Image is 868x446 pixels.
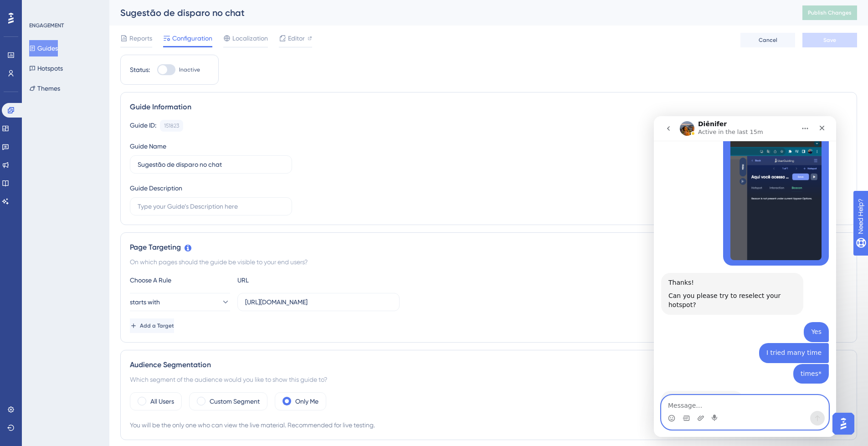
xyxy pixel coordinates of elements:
div: URL [237,275,338,286]
button: Publish Changes [802,5,857,20]
div: Guide Name [130,141,166,152]
span: Publish Changes [808,9,852,16]
label: All Users [150,396,174,407]
button: Cancel [740,33,795,47]
iframe: Intercom live chat [654,116,836,437]
button: Save [802,33,857,47]
span: Save [823,36,836,44]
span: Editor [288,33,305,44]
div: Which segment of the audience would you like to show this guide to? [130,374,847,385]
input: Type your Guide’s Description here [138,201,284,211]
div: ENGAGEMENT [29,22,64,29]
span: Configuration [172,33,212,44]
div: Sugestão de disparo no chat [120,6,780,19]
div: On which pages should the guide be visible to your end users? [130,256,847,267]
label: Only Me [295,396,318,407]
span: Add a Target [140,322,174,329]
button: Guides [29,40,58,56]
span: Reports [129,33,152,44]
div: Choose A Rule [130,275,230,286]
input: yourwebsite.com/path [245,297,392,307]
input: Type your Guide’s Name here [138,159,284,169]
button: Hotspots [29,60,63,77]
span: starts with [130,297,160,308]
div: Guide Description [130,183,182,194]
div: Guide ID: [130,120,156,132]
button: Add a Target [130,318,174,333]
iframe: UserGuiding AI Assistant Launcher [830,410,857,437]
span: Localization [232,33,268,44]
button: Themes [29,80,60,97]
span: Inactive [179,66,200,73]
label: Custom Segment [210,396,260,407]
span: Cancel [759,36,777,44]
div: 151823 [164,122,179,129]
div: Guide Information [130,102,847,113]
span: Need Help? [21,2,57,13]
div: Status: [130,64,150,75]
div: You will be the only one who can view the live material. Recommended for live testing. [130,420,847,431]
div: Page Targeting [130,242,847,253]
div: Audience Segmentation [130,359,847,370]
button: starts with [130,293,230,311]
